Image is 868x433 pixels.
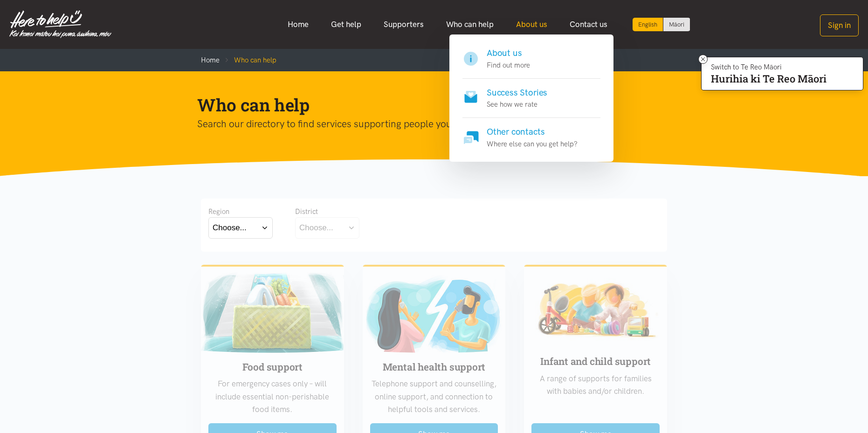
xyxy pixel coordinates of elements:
[820,14,859,36] button: Sign in
[462,118,600,150] a: Other contacts Where else can you get help?
[462,47,600,79] a: About us Find out more
[435,14,505,34] a: Who can help
[220,55,276,66] li: Who can help
[208,217,273,238] button: Choose...
[633,18,690,31] div: Language toggle
[9,10,111,38] img: Home
[487,99,547,110] p: See how we rate
[711,64,827,70] p: Switch to Te Reo Māori
[505,14,558,34] a: About us
[295,206,359,217] div: District
[633,18,663,31] div: Current language
[295,217,359,238] button: Choose...
[299,221,333,234] div: Choose...
[711,75,827,83] p: Hurihia ki Te Reo Māori
[487,86,547,99] h4: Success Stories
[487,47,530,60] h4: About us
[558,14,619,34] a: Contact us
[213,221,247,234] div: Choose...
[663,18,690,31] a: Switch to Te Reo Māori
[462,79,600,118] a: Success Stories See how we rate
[372,14,435,34] a: Supporters
[197,116,656,132] p: Search our directory to find services supporting people your area.
[276,14,320,34] a: Home
[487,60,530,71] p: Find out more
[320,14,372,34] a: Get help
[208,206,273,217] div: Region
[487,138,578,150] p: Where else can you get help?
[449,34,613,162] div: About us
[197,94,656,116] h1: Who can help
[487,125,578,138] h4: Other contacts
[201,56,220,64] a: Home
